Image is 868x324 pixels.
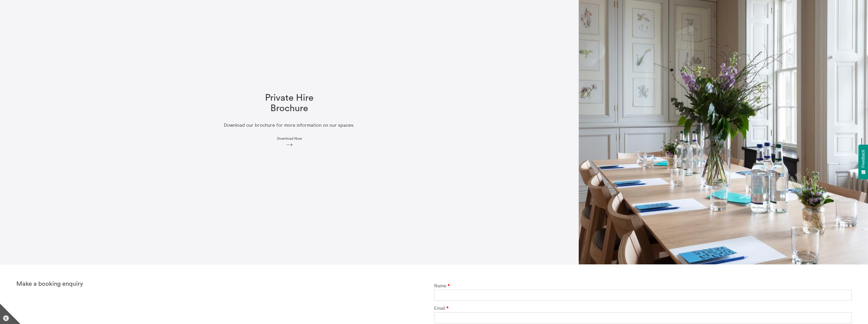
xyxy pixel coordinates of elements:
[434,283,852,289] label: Name
[861,150,865,167] span: Feedback
[434,306,852,311] label: Email
[277,136,302,140] span: Download Now
[16,281,83,287] strong: Make a booking enquiry
[224,123,355,128] p: Download our brochure for more information on our spaces.
[858,145,868,179] button: Feedback - Show survey
[257,93,322,114] h1: Private Hire Brochure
